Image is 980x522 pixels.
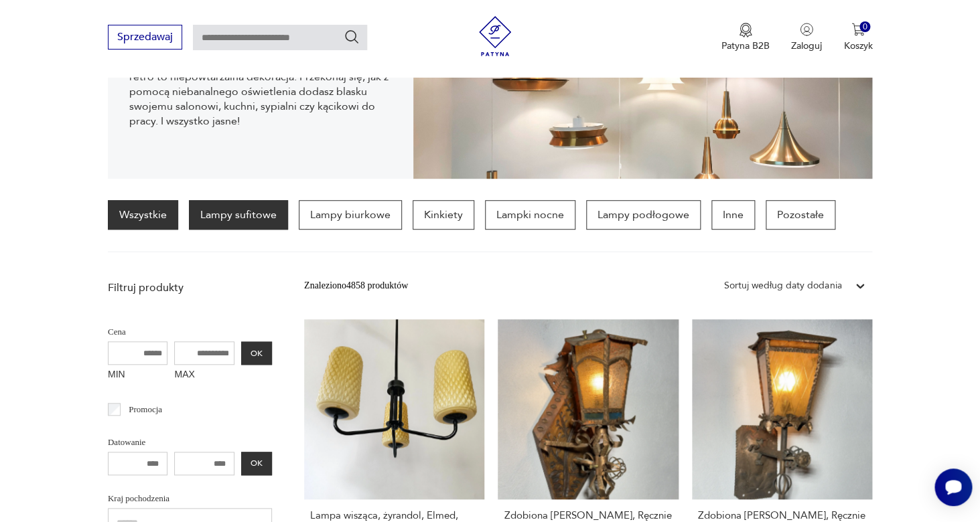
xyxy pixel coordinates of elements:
button: 0Koszyk [843,23,872,52]
a: Lampki nocne [485,200,575,230]
p: Stojące czy wiszące, biurkowe czy ścienne – lampy retro to niepowtarzalna dekoracja. Przekonaj si... [129,55,392,128]
p: Patyna B2B [721,39,770,52]
a: Ikona medaluPatyna B2B [721,23,770,52]
p: Datowanie [108,435,272,450]
button: Patyna B2B [721,23,770,52]
label: MAX [174,365,234,386]
img: Ikona koszyka [851,23,865,36]
img: Ikonka użytkownika [800,23,813,36]
label: MIN [108,365,168,386]
a: Inne [711,200,755,230]
a: Lampy sufitowe [189,200,288,230]
a: Kinkiety [413,200,474,230]
p: Cena [108,325,272,339]
button: Szukaj [344,29,360,45]
div: Sortuj według daty dodania [724,278,841,293]
a: Lampy biurkowe [299,200,402,230]
div: Znaleziono 4858 produktów [304,278,408,293]
img: Patyna - sklep z meblami i dekoracjami vintage [475,16,515,56]
button: OK [241,341,272,365]
p: Kraj pochodzenia [108,491,272,506]
button: Sprzedawaj [108,25,182,50]
p: Zaloguj [791,39,822,52]
button: Zaloguj [791,23,822,52]
div: 0 [859,21,871,33]
a: Wszystkie [108,200,178,230]
button: OK [241,452,272,475]
p: Filtruj produkty [108,280,272,295]
a: Pozostałe [766,200,835,230]
iframe: Smartsupp widget button [934,468,972,506]
p: Koszyk [843,39,872,52]
a: Lampy podłogowe [586,200,701,230]
img: Ikona medalu [739,23,752,37]
a: Sprzedawaj [108,33,182,43]
p: Promocja [129,402,162,417]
